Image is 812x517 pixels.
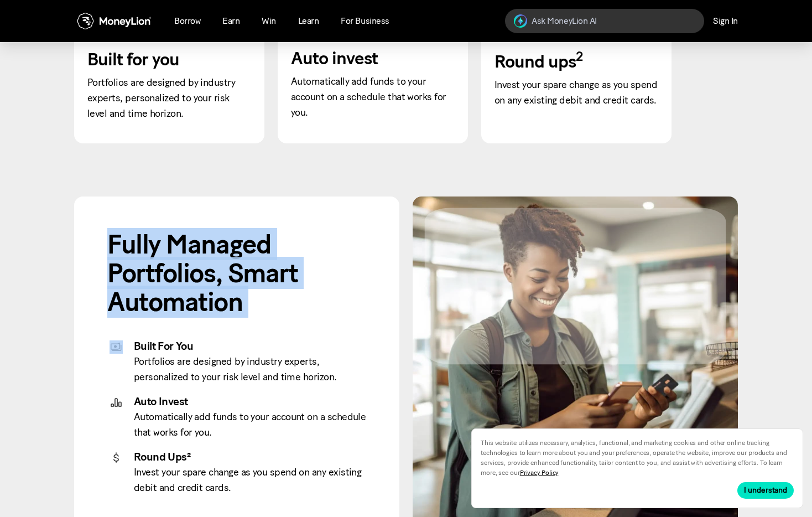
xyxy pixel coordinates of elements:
div: Round ups [495,50,658,73]
div: Ask MoneyLion AI [532,14,596,28]
div: Invest your spare change as you spend on any existing debit and credit cards. [495,77,658,108]
h5: Fully Managed Portfolios, Smart Automation [107,230,366,316]
div: Earn [218,14,244,28]
div: Built For You [134,338,366,354]
div: For Business [336,14,393,28]
img: MoneyLion logo [74,9,154,33]
button: Earn [211,9,251,33]
div: Automatically add funds to your account on a schedule that works for you. [291,74,455,120]
div: Borrow [170,14,205,28]
button: Learn [287,9,330,33]
div: Portfolios are designed by industry experts, personalized to your risk level and time horizon. [87,75,251,121]
div: Invest your spare change as you spend on any existing debit and credit cards. [134,464,366,495]
div: Built for you [87,48,251,70]
button: I understand [737,482,794,499]
a: Privacy Policy [520,469,559,477]
div: Auto invest [291,47,455,69]
div: Win [257,14,280,28]
sup: 2 [576,48,582,64]
a: MoneyLion AI logoAsk MoneyLion AI [505,9,704,33]
div: Automatically add funds to your account on a schedule that works for you. [134,409,366,440]
div: Auto Invest [134,394,366,409]
img: MoneyLion AI logo [514,14,527,28]
button: For Business [330,9,400,33]
div: Portfolios are designed by industry experts, personalized to your risk level and time horizon. [134,354,366,385]
a: Sign In [713,14,738,28]
div: Learn [294,14,324,28]
div: Round Ups² [134,449,366,464]
p: This website utilizes necessary, analytics, functional, and marketing cookies and other online tr... [481,438,794,478]
button: Borrow [163,9,211,33]
button: Win [251,9,287,33]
